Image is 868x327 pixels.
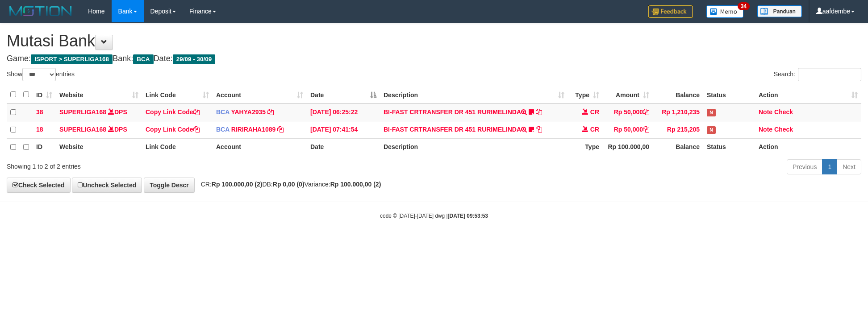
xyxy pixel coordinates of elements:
td: Rp 50,000 [603,103,653,121]
a: Note [759,108,772,116]
a: 1 [822,159,837,174]
select: Showentries [22,68,56,81]
th: Link Code [142,138,213,156]
th: Balance [653,86,703,103]
th: Description [380,138,568,156]
a: YAHYA2935 [231,108,266,116]
td: BI-FAST CRTRANSFER DR 451 RURIMELINDA [380,103,568,121]
img: panduan.png [757,5,802,17]
a: Copy Rp 50,000 to clipboard [643,126,649,133]
th: Type [568,138,603,156]
a: Copy Link Code [146,108,200,116]
th: Link Code: activate to sort column ascending [142,86,213,103]
img: MOTION_logo.png [7,4,75,18]
th: ID [33,138,56,156]
th: Website [56,138,142,156]
span: CR [590,108,599,116]
img: Feedback.jpg [648,5,693,18]
span: BCA [216,108,230,116]
th: Type: activate to sort column ascending [568,86,603,103]
a: Check [774,126,793,133]
th: ID: activate to sort column ascending [33,86,56,103]
a: Note [759,126,772,133]
strong: Rp 0,00 (0) [273,181,305,188]
a: Copy Link Code [146,126,200,133]
th: Status [703,86,755,103]
strong: Rp 100.000,00 (2) [330,181,381,188]
th: Date [307,138,380,156]
th: Account [213,138,307,156]
h1: Mutasi Bank [7,32,861,50]
th: Website: activate to sort column ascending [56,86,142,103]
label: Show entries [7,68,75,81]
small: code © [DATE]-[DATE] dwg | [380,213,488,219]
a: Copy BI-FAST CRTRANSFER DR 451 RURIMELINDA to clipboard [536,126,542,133]
span: 29/09 - 30/09 [173,54,216,64]
strong: [DATE] 09:53:53 [448,213,488,219]
h4: Game: Bank: Date: [7,54,861,63]
td: [DATE] 06:25:22 [307,103,380,121]
strong: Rp 100.000,00 (2) [212,181,263,188]
a: Check [774,108,793,116]
th: Balance [653,138,703,156]
label: Search: [774,68,861,81]
td: Rp 215,205 [653,121,703,138]
span: ISPORT > SUPERLIGA168 [31,54,113,64]
td: DPS [56,103,142,121]
a: SUPERLIGA168 [59,108,106,116]
th: Action: activate to sort column ascending [755,86,861,103]
td: DPS [56,121,142,138]
span: Has Note [707,126,716,134]
th: Account: activate to sort column ascending [213,86,307,103]
span: CR: DB: Variance: [196,181,381,188]
a: Uncheck Selected [72,178,142,193]
span: BCA [216,126,230,133]
th: Action [755,138,861,156]
th: Status [703,138,755,156]
a: Copy RIRIRAHA1089 to clipboard [277,126,284,133]
span: 18 [36,126,43,133]
span: Has Note [707,109,716,116]
a: Copy BI-FAST CRTRANSFER DR 451 RURIMELINDA to clipboard [536,108,542,116]
span: 34 [738,2,750,10]
input: Search: [798,68,861,81]
th: Description: activate to sort column ascending [380,86,568,103]
a: SUPERLIGA168 [59,126,106,133]
a: Copy Rp 50,000 to clipboard [643,108,649,116]
td: Rp 50,000 [603,121,653,138]
a: RIRIRAHA1089 [231,126,276,133]
div: Showing 1 to 2 of 2 entries [7,158,355,171]
span: 38 [36,108,43,116]
img: Button%20Memo.svg [706,5,744,18]
th: Rp 100.000,00 [603,138,653,156]
td: Rp 1,210,235 [653,103,703,121]
a: Toggle Descr [144,178,195,193]
span: BCA [133,54,153,64]
a: Previous [787,159,822,174]
a: Next [837,159,861,174]
th: Amount: activate to sort column ascending [603,86,653,103]
td: [DATE] 07:41:54 [307,121,380,138]
th: Date: activate to sort column descending [307,86,380,103]
span: CR [590,126,599,133]
td: BI-FAST CRTRANSFER DR 451 RURIMELINDA [380,121,568,138]
a: Copy YAHYA2935 to clipboard [267,108,274,116]
a: Check Selected [7,178,71,193]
